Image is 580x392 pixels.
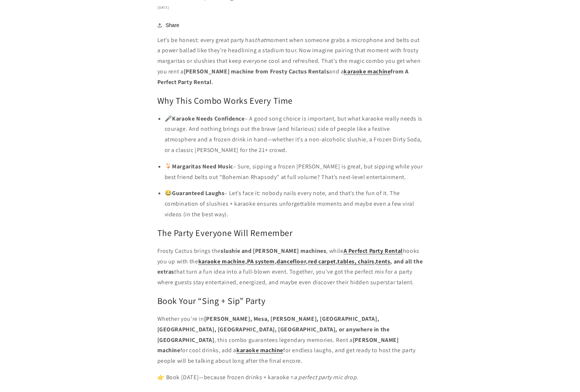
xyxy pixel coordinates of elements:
[376,258,390,265] a: tents
[157,95,423,106] h2: Why This Combo Works Every Time
[165,161,423,183] p: 🍹 – Sure, sipping a frozen [PERSON_NAME] is great, but sipping while your best friend belts out “...
[308,258,336,265] a: red carpet
[157,227,423,239] h2: The Party Everyone Will Remember
[157,5,170,10] time: [DATE]
[337,258,374,265] a: tables, chairs
[198,258,245,265] a: karaoke machine
[277,258,306,265] a: dancefloor
[172,115,244,122] strong: Karaoke Needs Confidence
[157,315,390,344] strong: [PERSON_NAME], Mesa, [PERSON_NAME], [GEOGRAPHIC_DATA], [GEOGRAPHIC_DATA], [GEOGRAPHIC_DATA], [GEO...
[157,35,423,88] p: Let’s be honest: every great party has moment when someone grabs a microphone and belts out a pow...
[247,258,274,265] a: PA system
[165,114,423,156] p: 🎤 – A good song choice is important, but what karaoke really needs is courage. And nothing brings...
[344,68,390,75] a: karaoke machine
[221,247,326,255] strong: slushie and [PERSON_NAME] machines
[184,68,329,75] strong: [PERSON_NAME] machine from Frosty Cactus Rentals
[344,247,403,255] a: A Perfect Party Rental
[157,68,409,86] strong: from A Perfect Party Rental
[255,36,265,44] em: that
[157,314,423,366] p: Whether you’re in , this combo guarantees legendary memories. Rent a for cool drinks, add a for e...
[172,163,233,170] strong: Margaritas Need Music
[157,21,182,30] button: Share
[172,189,224,197] strong: Guaranteed Laughs
[157,295,423,307] h2: Book Your “Sing + Sip” Party
[157,246,423,288] p: Frosty Cactus brings the , while hooks you up with the that turn a fun idea into a full-blown eve...
[157,372,423,383] p: 👉 Book [DATE]—because frozen drinks + karaoke = .
[157,258,423,276] strong: , , , , , , and all the extras
[294,373,356,381] em: a perfect party mic drop
[165,188,423,220] p: 😂 – Let’s face it: nobody nails every note, and that’s the fun of it. The combination of slushies...
[236,346,283,354] a: karaoke machine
